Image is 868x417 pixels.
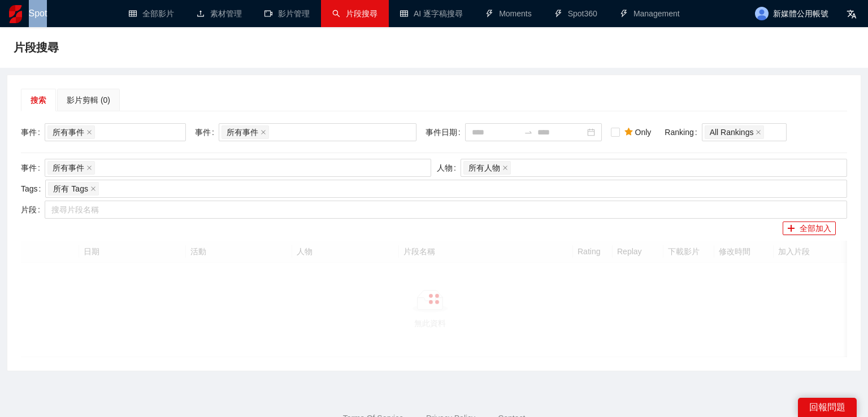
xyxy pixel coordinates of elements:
span: swap-right [524,128,533,137]
img: logo [9,5,22,23]
a: tableAI 逐字稿搜尋 [400,9,463,18]
span: to [524,128,533,137]
span: All Rankings [710,126,754,138]
label: 事件日期 [426,123,465,141]
span: plus [787,224,795,233]
span: close [756,129,761,135]
span: 所有人物 [468,162,500,174]
img: avatar [755,7,769,20]
span: 所有事件 [53,162,84,174]
div: 回報問題 [798,398,857,417]
span: close [90,186,96,192]
div: 搜索 [31,94,46,106]
span: close [86,129,92,135]
a: upload素材管理 [197,9,242,18]
div: 影片剪輯 (0) [67,94,110,106]
span: All Rankings [705,125,765,139]
label: 人物 [437,159,461,177]
span: search [332,10,340,18]
span: close [86,165,92,171]
label: 片段 [21,201,45,219]
a: thunderboltManagement [620,9,680,18]
span: 所有 Tags [53,183,88,195]
span: 片段搜尋 [346,9,377,18]
a: thunderboltMoments [485,9,532,18]
button: plus全部加入 [783,221,836,235]
span: 所有事件 [227,126,258,138]
span: star [624,128,633,136]
span: close [261,129,266,135]
label: Ranking [665,123,701,141]
label: Tags [21,180,45,198]
a: table全部影片 [129,9,174,18]
label: 事件 [21,159,45,177]
span: 片段搜尋 [14,38,59,57]
a: video-camera影片管理 [264,9,310,18]
a: thunderboltSpot360 [554,9,597,18]
label: 事件 [21,123,45,141]
span: close [502,165,508,171]
label: 事件 [195,123,219,141]
span: Only [620,126,656,138]
span: 所有事件 [53,126,84,138]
